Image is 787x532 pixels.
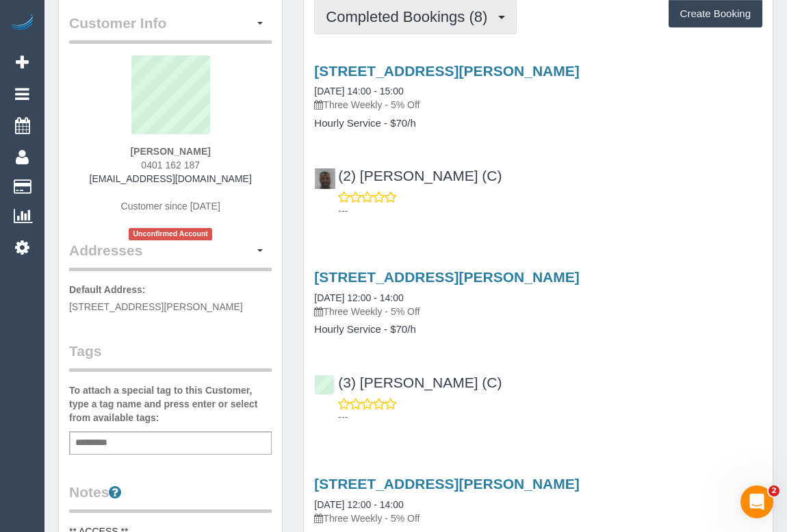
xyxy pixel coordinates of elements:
legend: Customer Info [69,13,272,44]
span: Unconfirmed Account [129,228,212,240]
p: --- [338,204,762,218]
span: 2 [769,485,779,496]
img: (2) Hope Gorejena (C) [315,168,335,189]
a: [EMAIL_ADDRESS][DOMAIN_NAME] [90,173,252,184]
p: --- [338,410,762,424]
img: Automaid Logo [8,14,36,33]
a: (3) [PERSON_NAME] (C) [314,375,502,390]
span: Completed Bookings (8) [326,8,494,25]
a: [STREET_ADDRESS][PERSON_NAME] [314,269,579,285]
span: Customer since [DATE] [121,201,220,212]
h4: Hourly Service - $70/h [314,324,762,335]
label: Default Address: [69,283,146,296]
legend: Notes [69,482,272,513]
p: Three Weekly - 5% Off [314,305,762,318]
h4: Hourly Service - $70/h [314,118,762,129]
p: Three Weekly - 5% Off [314,98,762,112]
p: Three Weekly - 5% Off [314,511,762,525]
a: [DATE] 12:00 - 14:00 [314,292,403,303]
legend: Tags [69,341,272,372]
span: 0401 162 187 [141,160,200,170]
a: [DATE] 12:00 - 14:00 [314,499,403,510]
span: [STREET_ADDRESS][PERSON_NAME] [69,301,243,312]
label: To attach a special tag to this Customer, type a tag name and press enter or select from availabl... [69,383,272,425]
iframe: Intercom live chat [740,485,773,518]
a: [STREET_ADDRESS][PERSON_NAME] [314,476,579,492]
a: [STREET_ADDRESS][PERSON_NAME] [314,63,579,79]
a: (2) [PERSON_NAME] (C) [314,168,502,183]
a: [DATE] 14:00 - 15:00 [314,86,403,97]
strong: [PERSON_NAME] [130,146,210,157]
